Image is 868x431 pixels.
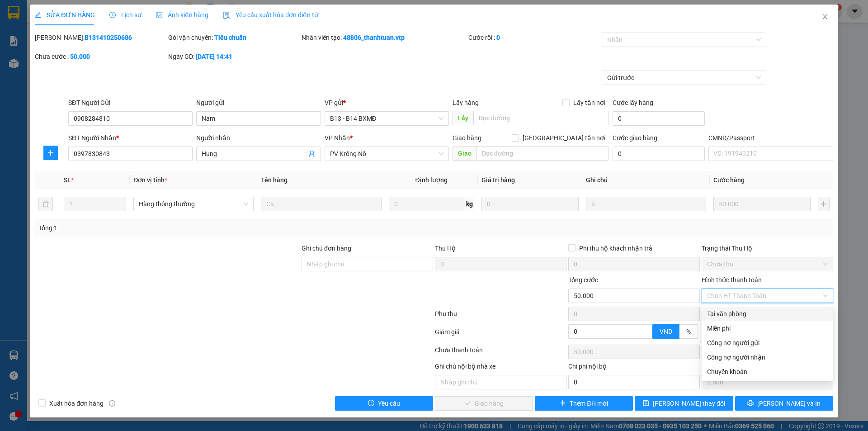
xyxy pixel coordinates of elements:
[713,176,745,184] span: Cước hàng
[707,257,828,271] span: Chưa thu
[68,98,193,108] div: SĐT Người Gửi
[519,133,609,143] span: [GEOGRAPHIC_DATA] tận nơi
[156,11,208,19] span: Ảnh kiện hàng
[196,133,321,143] div: Người nhận
[46,398,107,408] span: Xuất hóa đơn hàng
[570,98,609,108] span: Lấy tận nơi
[465,197,474,211] span: kg
[702,350,833,365] div: Cước gửi hàng sẽ được ghi vào công nợ của người nhận
[44,149,57,156] span: plus
[435,245,456,252] span: Thu Hộ
[702,336,833,350] div: Cước gửi hàng sẽ được ghi vào công nợ của người gửi
[325,98,449,108] div: VP gửi
[707,289,828,303] span: Chọn HT Thanh Toán
[708,133,833,143] div: CMND/Passport
[535,396,633,411] button: plusThêm ĐH mới
[415,176,448,184] span: Định lượng
[109,12,116,18] span: clock-circle
[613,147,705,161] input: Cước giao hàng
[702,276,762,284] label: Hình thức thanh toán
[818,197,830,211] button: plus
[261,197,381,211] input: VD: Bàn, Ghế
[481,176,515,184] span: Giá trị hàng
[476,146,609,161] input: Dọc đường
[330,112,443,125] span: B13 - B14 BXMĐ
[453,99,479,106] span: Lấy hàng
[85,34,132,41] b: B131410250686
[613,111,705,126] input: Cước lấy hàng
[35,33,166,43] div: [PERSON_NAME]:
[302,257,433,271] input: Ghi chú đơn hàng
[613,99,653,106] label: Cước lấy hàng
[139,197,248,211] span: Hàng thông thường
[707,338,828,348] div: Công nợ người gửi
[343,34,405,41] b: 48806_thanhtuan.vtp
[643,400,649,407] span: save
[308,150,316,157] span: user-add
[707,367,828,377] div: Chuyển khoản
[70,53,90,60] b: 50.000
[576,243,656,253] span: Phí thu hộ khách nhận trả
[223,11,318,19] span: Yêu cầu xuất hóa đơn điện tử
[757,398,821,408] span: [PERSON_NAME] và In
[496,34,500,41] b: 0
[38,197,53,211] button: delete
[747,400,754,407] span: printer
[196,53,232,60] b: [DATE] 14:41
[568,361,700,375] div: Chi phí nội bộ
[707,323,828,333] div: Miễn phí
[261,176,288,184] span: Tên hàng
[653,398,725,408] span: [PERSON_NAME] thay đổi
[453,134,481,142] span: Giao hàng
[660,328,672,335] span: VND
[613,134,657,142] label: Cước giao hàng
[812,5,838,30] button: Close
[586,197,706,211] input: Ghi Chú
[214,34,246,41] b: Tiêu chuẩn
[64,176,71,184] span: SL
[468,33,600,43] div: Cước rồi :
[434,327,567,343] div: Giảm giá
[821,13,829,20] span: close
[582,171,710,189] th: Ghi chú
[109,11,142,19] span: Lịch sử
[330,147,443,161] span: PV Krông Nô
[434,309,567,325] div: Phụ thu
[453,111,473,125] span: Lấy
[560,400,566,407] span: plus
[35,12,41,18] span: edit
[133,176,167,184] span: Đơn vị tính
[635,396,733,411] button: save[PERSON_NAME] thay đổi
[735,396,833,411] button: printer[PERSON_NAME] và In
[223,12,230,19] img: icon
[481,197,579,211] input: 0
[35,11,95,19] span: SỬA ĐƠN HÀNG
[707,309,828,319] div: Tại văn phòng
[378,398,400,408] span: Yêu cầu
[607,71,761,85] span: Gửi trước
[713,197,811,211] input: 0
[435,361,566,375] div: Ghi chú nội bộ nhà xe
[453,146,476,161] span: Giao
[325,134,350,142] span: VP Nhận
[570,398,608,408] span: Thêm ĐH mới
[168,33,300,43] div: Gói vận chuyển:
[707,352,828,362] div: Công nợ người nhận
[568,276,598,284] span: Tổng cước
[109,400,115,407] span: info-circle
[302,33,467,43] div: Nhân viên tạo:
[335,396,433,411] button: exclamation-circleYêu cầu
[435,375,566,389] input: Nhập ghi chú
[473,111,609,125] input: Dọc đường
[35,52,166,62] div: Chưa cước :
[434,345,567,361] div: Chưa thanh toán
[168,52,300,62] div: Ngày GD:
[686,328,691,335] span: %
[435,396,533,411] button: checkGiao hàng
[702,243,833,253] div: Trạng thái Thu Hộ
[43,146,58,160] button: plus
[156,12,162,18] span: picture
[38,223,335,233] div: Tổng: 1
[196,98,321,108] div: Người gửi
[68,133,193,143] div: SĐT Người Nhận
